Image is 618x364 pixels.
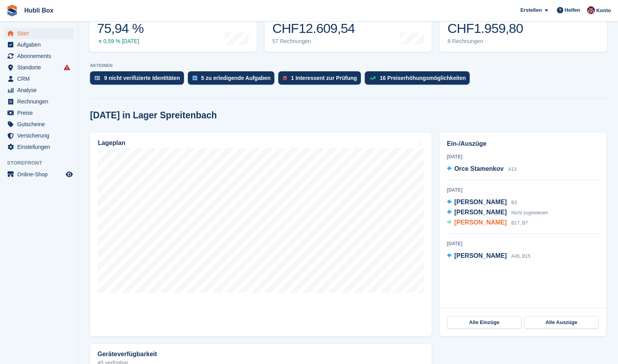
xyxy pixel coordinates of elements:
[64,64,70,71] i: Es sind Fehler bei der Synchronisierung von Smart-Einträgen aufgetreten
[4,169,74,180] a: Speisekarte
[4,107,74,118] a: menu
[587,6,595,14] img: finn
[596,7,611,14] span: Konto
[17,39,64,50] span: Aufgaben
[454,219,507,226] span: [PERSON_NAME]
[90,110,217,121] h2: [DATE] in Lager Spreitenbach
[90,63,606,68] p: AKTIONEN
[97,351,157,358] h2: Geräteverfügbarkeit
[4,39,74,50] a: menu
[447,38,523,45] div: 8 Rechnungen
[524,316,598,329] a: Alle Auszüge
[201,75,271,81] div: 5 zu erledigende Aufgaben
[447,164,517,174] a: Orce Stamenkov A13
[90,71,188,89] a: 9 nicht verifizierte Identitäten
[98,139,125,147] h2: Lageplan
[283,76,287,80] img: prospect-51fa495bee0391a8d652442698ab0144808aea92771e9ea1ae160a38d050c398.svg
[97,38,144,45] div: 0,59 % [DATE]
[454,165,504,172] span: Orce Stamenkov
[447,316,521,329] a: Alle Einzüge
[365,71,474,89] a: 16 Preiserhöhungsmöglichkeiten
[447,187,599,194] div: [DATE]
[4,130,74,141] a: menu
[511,220,528,226] span: B17, B7
[4,51,74,62] a: menu
[447,218,528,228] a: [PERSON_NAME] B17, B7
[291,75,357,81] div: 1 Interessent zur Prüfung
[4,73,74,84] a: menu
[511,200,517,205] span: B3
[17,107,64,118] span: Preise
[511,254,530,259] span: A45, B15
[17,119,64,130] span: Gutscheine
[65,170,74,179] a: Vorschau-Shop
[4,62,74,73] a: menu
[17,130,64,141] span: Versicherung
[4,28,74,39] a: menu
[89,2,257,52] a: Belegung 75,94 % 0,59 % [DATE]
[272,38,355,45] div: 57 Rechnungen
[440,2,607,52] a: Zahlung steht aus CHF1.959,80 8 Rechnungen
[265,2,432,52] a: Umsatz seit Monatsbeginn CHF12.609,54 57 Rechnungen
[4,119,74,130] a: menu
[17,141,64,152] span: Einstellungen
[17,73,64,84] span: CRM
[369,76,376,80] img: price_increase_opportunities-93ffe204e8149a01c8c9dc8f82e8f89637d9d84a8eef4429ea346261dce0b2c0.svg
[447,240,599,247] div: [DATE]
[454,199,507,205] span: [PERSON_NAME]
[90,132,432,336] a: Lageplan
[97,20,144,36] div: 75,94 %
[17,28,64,39] span: Start
[4,141,74,152] a: menu
[17,85,64,96] span: Analyse
[7,159,78,167] span: Storefront
[21,4,57,17] a: Hubli Box
[17,62,64,73] span: Standorte
[565,6,580,14] span: Helfen
[447,153,599,160] div: [DATE]
[95,76,100,80] img: verify_identity-adf6edd0f0f0b5bbfe63781bf79b02c33cf7c696d77639b501bdc392416b5a36.svg
[447,208,548,218] a: [PERSON_NAME] Nicht zugewiesen
[508,167,516,172] span: A13
[17,51,64,62] span: Abonnements
[520,6,542,14] span: Erstellen
[4,96,74,107] a: menu
[272,20,355,36] div: CHF12.609,54
[380,75,466,81] div: 16 Preiserhöhungsmöglichkeiten
[193,76,197,80] img: task-75834270c22a3079a89374b754ae025e5fb1db73e45f91037f5363f120a921f8.svg
[454,209,507,216] span: [PERSON_NAME]
[447,20,523,36] div: CHF1.959,80
[454,252,507,259] span: [PERSON_NAME]
[188,71,279,89] a: 5 zu erledigende Aufgaben
[278,71,365,89] a: 1 Interessent zur Prüfung
[6,5,18,16] img: stora-icon-8386f47178a22dfd0bd8f6a31ec36ba5ce8667c1dd55bd0f319d3a0aa187defe.svg
[447,251,531,261] a: [PERSON_NAME] A45, B15
[447,139,599,148] h2: Ein-/Auszüge
[511,210,548,216] span: Nicht zugewiesen
[4,85,74,96] a: menu
[17,96,64,107] span: Rechnungen
[17,169,64,180] span: Online-Shop
[447,197,517,208] a: [PERSON_NAME] B3
[104,75,180,81] div: 9 nicht verifizierte Identitäten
